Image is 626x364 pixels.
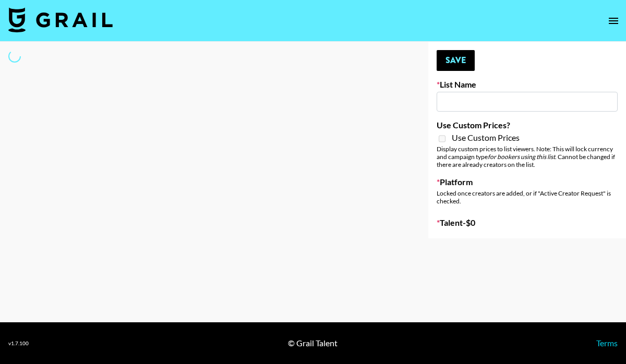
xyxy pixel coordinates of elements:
button: open drawer [603,10,624,31]
div: Display custom prices to list viewers. Note: This will lock currency and campaign type . Cannot b... [437,145,618,168]
label: Use Custom Prices? [437,120,618,130]
img: Grail Talent [8,7,113,32]
div: Locked once creators are added, or if "Active Creator Request" is checked. [437,189,618,205]
div: © Grail Talent [288,338,338,348]
label: Platform [437,177,618,187]
label: Talent - $ 0 [437,217,618,228]
em: for bookers using this list [488,153,555,161]
button: Save [437,50,475,71]
a: Terms [596,338,618,348]
label: List Name [437,79,618,90]
span: Use Custom Prices [452,132,520,143]
div: v 1.7.100 [8,340,29,347]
